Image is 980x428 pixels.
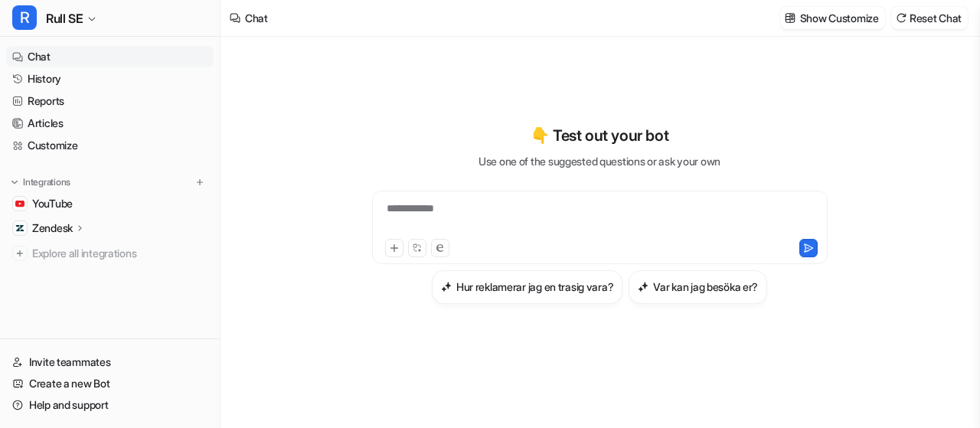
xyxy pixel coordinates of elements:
h3: Hur reklamerar jag en trasig vara? [456,279,613,295]
button: Show Customize [780,7,885,29]
p: 👇 Test out your bot [531,124,668,147]
p: Show Customize [800,10,879,26]
span: Explore all integrations [32,241,207,266]
span: Rull SE [46,8,83,29]
p: Use one of the suggested questions or ask your own [479,153,720,169]
img: YouTube [15,199,24,208]
img: reset [896,12,906,24]
button: Integrations [6,175,75,190]
span: YouTube [32,196,73,211]
a: Invite teammates [6,351,214,373]
img: Zendesk [15,224,24,233]
button: Var kan jag besöka er?Var kan jag besöka er? [629,270,767,304]
a: Chat [6,46,214,67]
img: customize [785,12,795,24]
img: expand menu [9,177,20,188]
a: History [6,68,214,90]
a: Customize [6,135,214,156]
p: Integrations [23,176,70,188]
button: Reset Chat [891,7,968,29]
h3: Var kan jag besöka er? [653,279,758,295]
p: Zendesk [32,221,73,236]
a: Articles [6,113,214,134]
a: Reports [6,90,214,112]
img: menu_add.svg [194,177,205,188]
div: Chat [245,10,268,26]
img: explore all integrations [12,246,28,261]
a: Explore all integrations [6,243,214,264]
button: Hur reklamerar jag en trasig vara?Hur reklamerar jag en trasig vara? [432,270,622,304]
img: Hur reklamerar jag en trasig vara? [441,281,452,292]
img: Var kan jag besöka er? [638,281,648,292]
span: R [12,5,37,30]
a: Help and support [6,394,214,416]
a: Create a new Bot [6,373,214,394]
a: YouTubeYouTube [6,193,214,214]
